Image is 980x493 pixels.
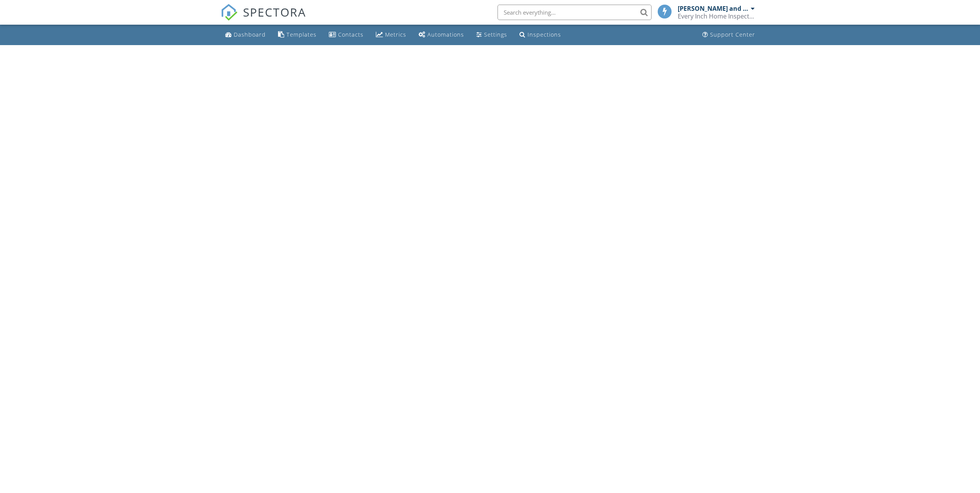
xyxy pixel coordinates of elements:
[286,31,317,38] div: Templates
[234,31,266,38] div: Dashboard
[427,31,464,38] div: Automations
[678,12,755,20] div: Every Inch Home Inspection LLC
[385,31,406,38] div: Metrics
[710,31,755,38] div: Support Center
[373,28,409,42] a: Metrics
[473,28,510,42] a: Settings
[528,31,561,38] div: Inspections
[338,31,364,38] div: Contacts
[498,5,652,20] input: Search everything...
[415,28,467,42] a: Automations (Basic)
[221,4,238,21] img: The Best Home Inspection Software - Spectora
[699,28,758,42] a: Support Center
[221,10,306,27] a: SPECTORA
[326,28,367,42] a: Contacts
[484,31,507,38] div: Settings
[516,28,564,42] a: Inspections
[243,4,306,20] span: SPECTORA
[275,28,320,42] a: Templates
[678,5,749,12] div: [PERSON_NAME] and [PERSON_NAME]
[222,28,269,42] a: Dashboard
